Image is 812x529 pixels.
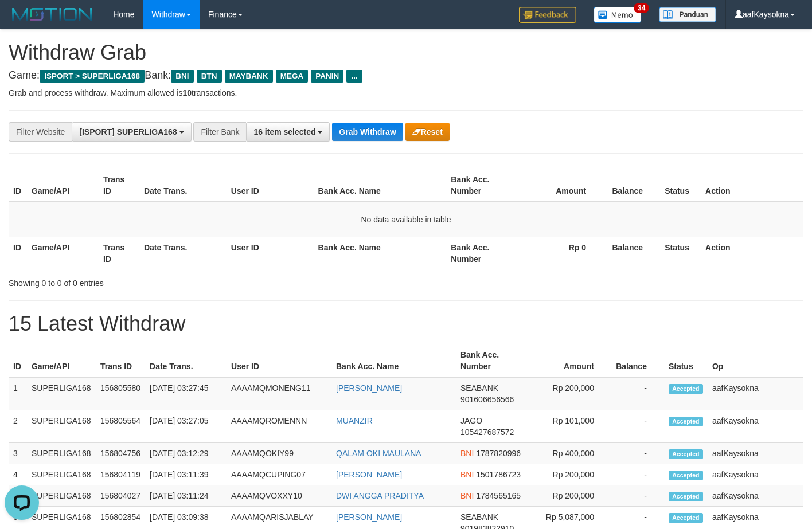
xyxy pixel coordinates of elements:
[27,237,99,269] th: Game/API
[99,169,139,202] th: Trans ID
[659,7,716,22] img: panduan.png
[9,410,27,443] td: 2
[145,410,227,443] td: [DATE] 03:27:05
[603,169,660,202] th: Balance
[79,127,177,136] span: [ISPORT] SUPERLIGA168
[476,449,521,458] span: Copy 1787820996 to clipboard
[9,169,27,202] th: ID
[227,169,314,202] th: User ID
[701,237,803,269] th: Action
[332,123,403,141] button: Grab Withdraw
[611,410,664,443] td: -
[532,443,611,464] td: Rp 400,000
[72,122,191,142] button: [ISPORT] SUPERLIGA168
[9,87,803,99] p: Grab and process withdraw. Maximum allowed is transactions.
[594,7,642,23] img: Button%20Memo.svg
[532,377,611,410] td: Rp 200,000
[460,449,474,458] span: BNI
[669,384,703,394] span: Accepted
[40,70,145,83] span: ISPORT > SUPERLIGA168
[9,443,27,464] td: 3
[139,237,227,269] th: Date Trans.
[145,344,227,377] th: Date Trans.
[314,169,447,202] th: Bank Acc. Name
[476,470,521,479] span: Copy 1501786723 to clipboard
[532,344,611,377] th: Amount
[518,237,603,269] th: Rp 0
[611,464,664,485] td: -
[701,169,803,202] th: Action
[532,485,611,507] td: Rp 200,000
[311,70,343,83] span: PANIN
[9,122,72,142] div: Filter Website
[518,169,603,202] th: Amount
[708,464,803,485] td: aafKaysokna
[611,344,664,377] th: Balance
[276,70,309,83] span: MEGA
[669,492,703,501] span: Accepted
[460,395,514,404] span: Copy 901606656566 to clipboard
[336,416,373,425] a: MUANZIR
[460,416,482,425] span: JAGO
[708,443,803,464] td: aafKaysokna
[611,485,664,507] td: -
[96,344,145,377] th: Trans ID
[660,169,701,202] th: Status
[99,237,139,269] th: Trans ID
[336,383,402,393] a: [PERSON_NAME]
[197,70,222,83] span: BTN
[27,169,99,202] th: Game/API
[9,464,27,485] td: 4
[225,70,273,83] span: MAYBANK
[9,41,803,64] h1: Withdraw Grab
[669,513,703,523] span: Accepted
[27,344,96,377] th: Game/API
[227,237,314,269] th: User ID
[669,471,703,480] span: Accepted
[227,485,331,507] td: AAAAMQVOXXY10
[145,485,227,507] td: [DATE] 03:11:24
[708,485,803,507] td: aafKaysokna
[460,512,498,522] span: SEABANK
[446,169,518,202] th: Bank Acc. Number
[9,344,27,377] th: ID
[96,485,145,507] td: 156804027
[96,464,145,485] td: 156804119
[532,410,611,443] td: Rp 101,000
[669,449,703,459] span: Accepted
[27,443,96,464] td: SUPERLIGA168
[145,464,227,485] td: [DATE] 03:11:39
[9,377,27,410] td: 1
[603,237,660,269] th: Balance
[193,122,246,142] div: Filter Bank
[27,410,96,443] td: SUPERLIGA168
[227,410,331,443] td: AAAAMQROMENNN
[314,237,447,269] th: Bank Acc. Name
[446,237,518,269] th: Bank Acc. Number
[664,344,708,377] th: Status
[634,3,649,13] span: 34
[611,443,664,464] td: -
[171,70,193,83] span: BNI
[96,443,145,464] td: 156804756
[532,464,611,485] td: Rp 200,000
[708,410,803,443] td: aafKaysokna
[336,512,402,522] a: [PERSON_NAME]
[246,122,330,142] button: 16 item selected
[336,470,402,479] a: [PERSON_NAME]
[227,377,331,410] td: AAAAMQMONENG11
[519,7,576,23] img: Feedback.jpg
[9,202,803,237] td: No data available in table
[336,449,421,458] a: QALAM OKI MAULANA
[460,383,498,393] span: SEABANK
[145,443,227,464] td: [DATE] 03:12:29
[9,237,27,269] th: ID
[460,470,474,479] span: BNI
[456,344,532,377] th: Bank Acc. Number
[405,123,450,141] button: Reset
[476,491,521,500] span: Copy 1784565165 to clipboard
[9,70,803,81] h4: Game: Bank:
[27,485,96,507] td: SUPERLIGA168
[611,377,664,410] td: -
[669,417,703,426] span: Accepted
